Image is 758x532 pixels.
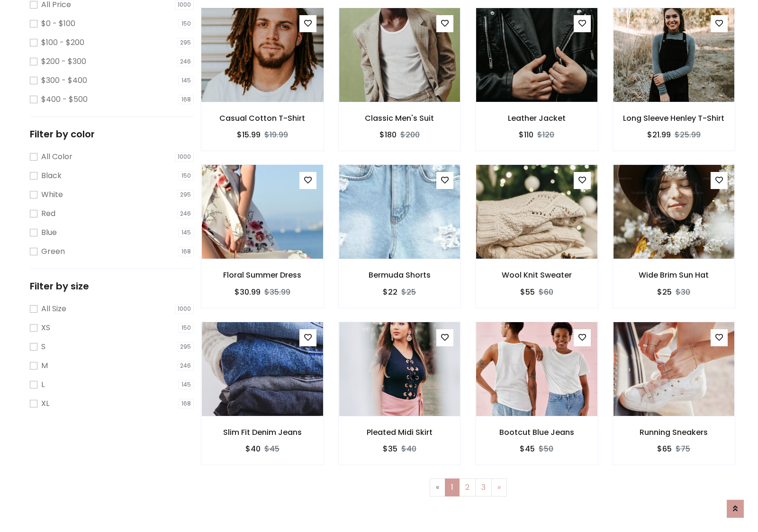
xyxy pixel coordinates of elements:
h6: Wool Knit Sweater [476,271,598,280]
h6: $22 [383,288,397,297]
h6: Casual Cotton T-Shirt [201,114,324,123]
label: Green [41,246,65,257]
span: 168 [179,95,194,104]
h6: $65 [657,444,672,453]
h6: Bootcut Blue Jeans [476,428,598,437]
nav: Page navigation [208,478,728,496]
label: XL [41,398,49,409]
h6: Bermuda Shorts [339,271,461,280]
span: 1000 [175,304,194,314]
span: 150 [179,171,194,180]
label: All Color [41,151,72,162]
label: XS [41,322,50,334]
span: 145 [179,76,194,85]
del: $50 [539,443,553,454]
del: $25.99 [675,129,701,140]
span: 295 [177,190,194,199]
span: 246 [177,57,194,66]
del: $75 [676,443,690,454]
del: $120 [537,129,554,140]
h6: Floral Summer Dress [201,271,324,280]
del: $60 [539,287,553,298]
a: Next [491,478,507,496]
del: $19.99 [264,129,288,140]
label: $0 - $100 [41,18,75,29]
h6: $15.99 [237,130,261,139]
h5: Filter by color [30,128,194,140]
label: $200 - $300 [41,56,86,67]
a: 1 [445,478,460,496]
label: $100 - $200 [41,37,84,48]
h6: $45 [520,444,535,453]
h6: $25 [657,288,672,297]
h6: $110 [519,130,533,139]
del: $30 [676,287,690,298]
label: S [41,341,45,352]
h6: $40 [245,444,261,453]
a: 3 [475,478,492,496]
span: 1000 [175,152,194,162]
del: $35.99 [264,287,290,298]
h6: Leather Jacket [476,114,598,123]
span: 150 [179,19,194,28]
span: 168 [179,399,194,408]
label: L [41,379,45,390]
h6: $35 [383,444,397,453]
h5: Filter by size [30,280,194,292]
h6: $21.99 [647,130,671,139]
del: $25 [401,287,416,298]
del: $45 [264,443,280,454]
label: White [41,189,63,200]
label: All Size [41,303,66,315]
label: Black [41,170,62,181]
h6: Long Sleeve Henley T-Shirt [613,114,735,123]
h6: Wide Brim Sun Hat [613,271,735,280]
label: Blue [41,227,57,238]
span: 295 [177,38,194,47]
span: » [497,482,501,493]
label: M [41,360,48,371]
label: Red [41,208,55,219]
h6: $180 [379,130,397,139]
h6: Pleated Midi Skirt [339,428,461,437]
h6: $30.99 [235,288,261,297]
h6: $55 [520,288,535,297]
span: 145 [179,228,194,237]
span: 246 [177,209,194,218]
span: 145 [179,380,194,389]
del: $200 [400,129,420,140]
span: 295 [177,342,194,352]
span: 150 [179,323,194,333]
label: $400 - $500 [41,94,88,105]
a: 2 [459,478,476,496]
span: 168 [179,247,194,256]
label: $300 - $400 [41,75,87,86]
h6: Slim Fit Denim Jeans [201,428,324,437]
h6: Running Sneakers [613,428,735,437]
span: 246 [177,361,194,370]
h6: Classic Men's Suit [339,114,461,123]
del: $40 [401,443,416,454]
